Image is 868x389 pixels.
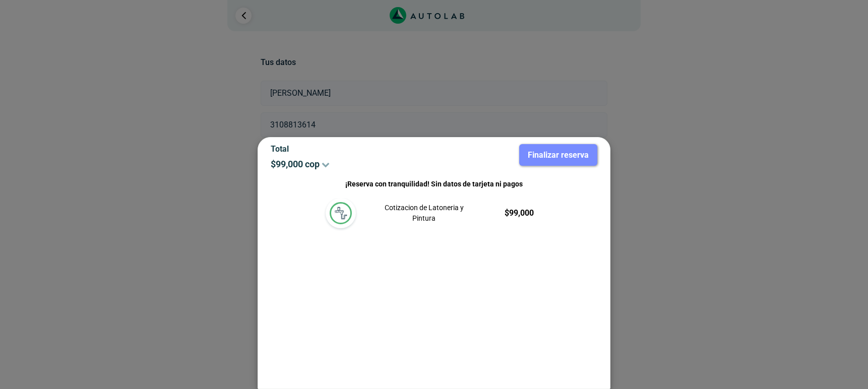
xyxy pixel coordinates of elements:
p: $ 99,000 cop [271,159,426,169]
p: Total [271,144,426,154]
p: $ 99,000 [473,207,534,219]
p: ¡Reserva con tranquilidad! Sin datos de tarjeta ni pagos [271,178,597,190]
button: Finalizar reserva [519,144,597,166]
img: latoneria_y_pintura-v3.svg [330,202,352,224]
p: Cotizacion de Latoneria y Pintura [375,203,474,224]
